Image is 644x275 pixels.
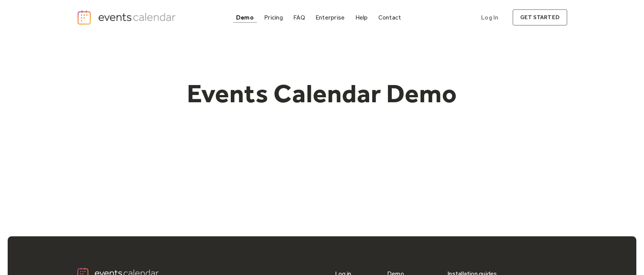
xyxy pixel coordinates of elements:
[513,9,567,26] a: get started
[261,12,286,23] a: Pricing
[375,12,404,23] a: Contact
[175,78,469,109] h1: Events Calendar Demo
[293,15,305,20] div: FAQ
[352,12,371,23] a: Help
[77,10,178,25] a: home
[264,15,283,20] div: Pricing
[290,12,308,23] a: FAQ
[233,12,257,23] a: Demo
[473,9,506,26] a: Log In
[378,15,401,20] div: Contact
[315,15,345,20] div: Enterprise
[236,15,254,20] div: Demo
[312,12,348,23] a: Enterprise
[355,15,368,20] div: Help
